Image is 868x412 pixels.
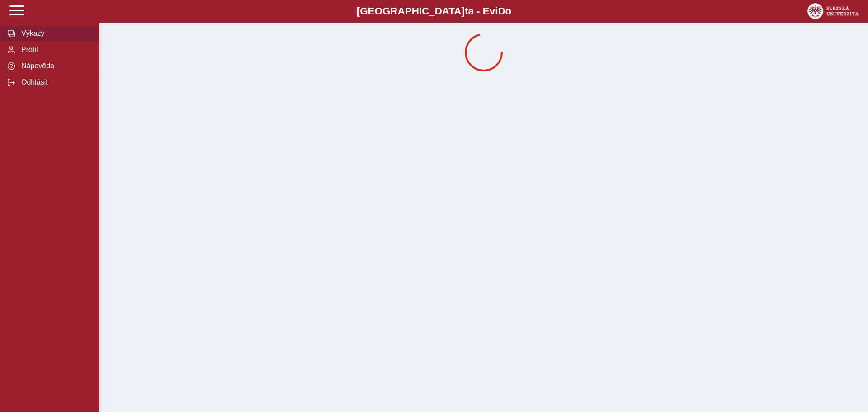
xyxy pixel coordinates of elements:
span: Nápověda [19,62,92,70]
span: Výkazy [19,29,92,38]
span: Odhlásit [19,78,92,86]
span: D [498,5,505,17]
span: Profil [19,46,92,54]
span: t [465,5,468,17]
span: o [505,5,512,17]
img: logo_web_su.png [807,3,859,19]
b: [GEOGRAPHIC_DATA] a - Evi [27,5,841,17]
